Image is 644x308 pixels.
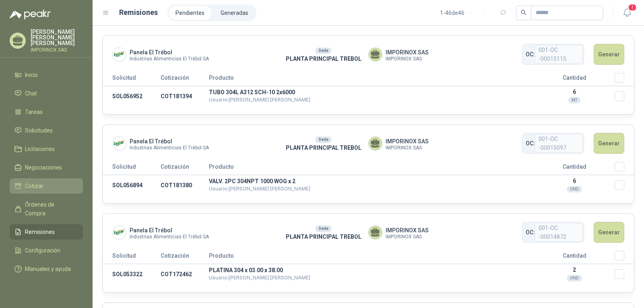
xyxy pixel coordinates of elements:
[594,222,624,243] button: Generar
[103,162,161,175] th: Solicitud
[10,141,83,157] a: Licitaciones
[130,235,209,239] span: Industrias Alimenticias El Trébol SA
[279,143,368,152] p: PLANTA PRINCIPAL TREBOL
[594,133,624,154] button: Generar
[315,225,332,232] div: Sede
[161,175,209,196] td: COT181380
[161,162,209,175] th: Cotización
[615,264,634,285] td: Seleccionar/deseleccionar
[10,160,83,175] a: Negociaciones
[169,6,211,20] a: Pendientes
[214,6,255,20] a: Generadas
[25,182,43,190] span: Cotizar
[615,162,634,175] th: Seleccionar/deseleccionar
[130,226,209,235] span: Panela El Trébol
[10,104,83,120] a: Tareas
[10,123,83,138] a: Solicitudes
[209,275,310,281] span: Usuario: [PERSON_NAME] [PERSON_NAME]
[209,251,534,264] th: Producto
[535,223,583,242] span: 001-OC -00014872
[526,228,535,237] span: OC:
[209,89,534,95] p: TUBO 304L A312 SCH-10 2x6000
[209,267,534,273] p: PLATINA 304 x 03.00 x 38.00
[10,10,51,19] img: Logo peakr
[615,175,634,196] td: Seleccionar/deseleccionar
[161,264,209,285] td: COT172462
[25,163,62,172] span: Negociaciones
[10,261,83,277] a: Manuales y ayuda
[130,48,209,57] span: Panela El Trébol
[10,224,83,240] a: Remisiones
[25,89,37,98] span: Chat
[535,45,583,64] span: 001-OC -00015115
[615,73,634,86] th: Seleccionar/deseleccionar
[25,145,55,153] span: Licitaciones
[628,4,637,11] span: 1
[386,137,429,146] span: IMPORINOX SAS
[209,73,534,86] th: Producto
[567,275,582,281] div: UND
[103,86,161,107] td: SOL056952
[25,126,53,135] span: Solicitudes
[209,178,534,184] p: VALV. 2PC 304NPT 1000 WOG x 2
[113,226,126,239] img: Company Logo
[534,251,615,264] th: Cantidad
[103,175,161,196] td: SOL056894
[386,226,429,235] span: IMPORINOX SAS
[25,227,55,236] span: Remisiones
[31,48,83,52] p: IMPORINOX SAS
[567,186,582,192] div: UND
[279,54,368,63] p: PLANTA PRINCIPAL TREBOL
[534,178,615,184] p: 6
[279,232,368,241] p: PLANTA PRINCIPAL TREBOL
[103,251,161,264] th: Solicitud
[31,29,83,46] p: [PERSON_NAME] [PERSON_NAME] [PERSON_NAME]
[386,48,429,57] span: IMPORINOX SAS
[25,246,60,255] span: Configuración
[25,200,75,218] span: Órdenes de Compra
[161,251,209,264] th: Cotización
[386,146,429,150] span: IMPORINOX SAS
[161,86,209,107] td: COT181394
[130,146,209,150] span: Industrias Alimenticias El Trébol SA
[315,48,332,54] div: Sede
[526,50,535,59] span: OC:
[119,7,158,18] h1: Remisiones
[615,251,634,264] th: Seleccionar/deseleccionar
[209,162,534,175] th: Producto
[386,57,429,61] span: IMPORINOX SAS
[534,73,615,86] th: Cantidad
[534,162,615,175] th: Cantidad
[10,178,83,194] a: Cotizar
[620,6,634,20] button: 1
[440,6,490,19] div: 1 - 46 de 46
[568,97,580,103] div: MT
[130,57,209,61] span: Industrias Alimenticias El Trébol SA
[209,97,310,103] span: Usuario: [PERSON_NAME] [PERSON_NAME]
[25,265,71,273] span: Manuales y ayuda
[10,243,83,258] a: Configuración
[130,137,209,146] span: Panela El Trébol
[103,73,161,86] th: Solicitud
[113,48,126,61] img: Company Logo
[161,73,209,86] th: Cotización
[209,186,310,192] span: Usuario: [PERSON_NAME] [PERSON_NAME]
[315,136,332,143] div: Sede
[10,197,83,221] a: Órdenes de Compra
[103,264,161,285] td: SOL053322
[615,86,634,107] td: Seleccionar/deseleccionar
[534,267,615,273] p: 2
[594,44,624,65] button: Generar
[25,70,38,79] span: Inicio
[534,89,615,95] p: 6
[535,134,583,153] span: 001-OC -00015097
[25,107,43,116] span: Tareas
[521,10,526,15] span: search
[526,139,535,148] span: OC:
[10,67,83,83] a: Inicio
[386,235,429,239] span: IMPORINOX SAS
[10,86,83,101] a: Chat
[113,137,126,150] img: Company Logo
